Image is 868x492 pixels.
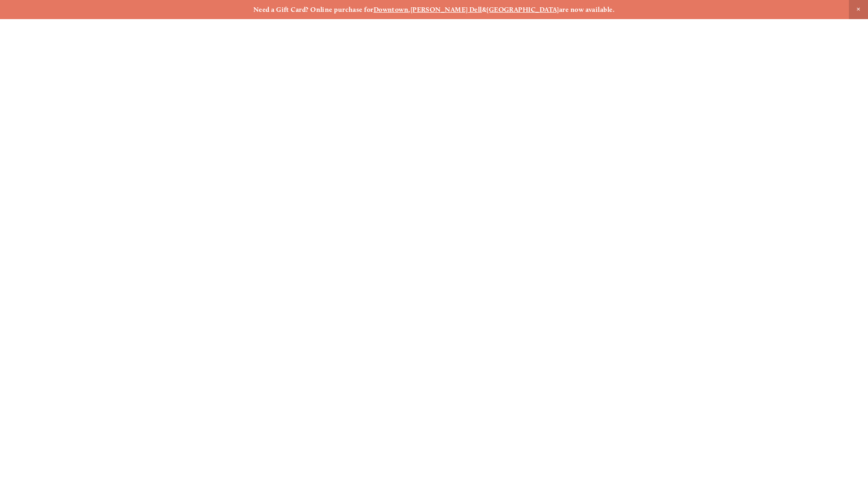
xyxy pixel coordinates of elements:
[559,5,615,14] strong: are now available.
[408,5,410,14] strong: ,
[374,5,409,14] a: Downtown
[487,5,559,14] a: [GEOGRAPHIC_DATA]
[482,5,487,14] strong: &
[253,5,374,14] strong: Need a Gift Card? Online purchase for
[411,5,482,14] a: [PERSON_NAME] Dell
